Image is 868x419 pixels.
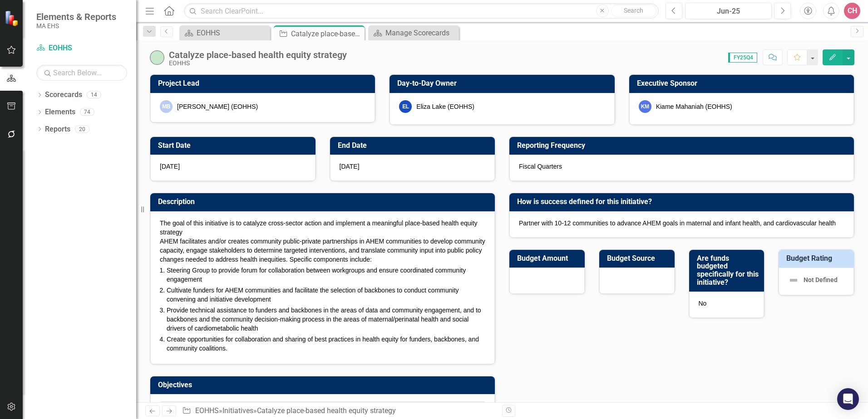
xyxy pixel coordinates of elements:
[786,254,849,263] h3: Budget Rating
[517,254,580,263] h3: Budget Amount
[36,65,127,81] input: Search Below...
[75,125,89,133] div: 20
[607,254,670,263] h3: Budget Source
[699,300,707,307] span: No
[397,79,610,88] h3: Day-to-Day Owner
[197,27,268,39] div: EOHHS
[399,100,412,113] div: EL
[688,6,769,17] div: Jun-25
[167,267,466,283] span: Steering Group to provide forum for collaboration between workgroups and ensure coordinated commu...
[160,163,180,170] span: [DATE]
[158,79,370,88] h3: Project Lead
[45,124,70,135] a: Reports
[637,79,849,88] h3: Executive Sponsor
[182,406,495,416] div: » »
[624,7,643,14] span: Search
[158,198,490,206] h3: Description
[87,91,101,99] div: 14
[80,108,94,116] div: 74
[169,50,347,60] div: Catalyze place-based health equity strategy
[160,100,173,113] div: MB
[519,219,844,228] p: Partner with 10-12 communities to advance AHEM goals in maternal and infant health, and cardiovas...
[167,287,459,303] span: Cultivate funders for AHEM communities and facilitate the selection of backbones to conduct commu...
[639,100,651,113] div: KM
[517,141,849,150] h3: Reporting Frequency
[195,406,219,415] a: EOHHS
[177,102,258,111] div: [PERSON_NAME] (EOHHS)
[656,102,732,111] div: Kiame Mahaniah (EOHHS)
[385,27,457,39] div: Manage Scorecards
[150,50,164,65] img: On-track
[45,90,82,100] a: Scorecards
[160,219,485,237] p: The goal of this initiative is to catalyze cross-sector action and implement a meaningful place-b...
[184,3,659,19] input: Search ClearPoint...
[837,388,859,410] div: Open Intercom Messenger
[160,238,485,263] span: AHEM facilitates and/or creates community public-private partnerships in AHEM communities to deve...
[45,107,75,117] a: Elements
[338,141,491,150] h3: End Date
[158,381,490,389] h3: Objectives
[4,10,21,27] img: ClearPoint Strategy
[416,102,474,111] div: Eliza Lake (EOHHS)
[804,276,838,283] span: Not Defined
[340,163,360,170] span: [DATE]
[370,27,457,39] a: Manage Scorecards
[169,60,347,67] div: EOHHS
[509,155,854,181] div: Fiscal Quarters
[167,307,481,332] span: Provide technical assistance to funders and backbones in the areas of data and community engageme...
[182,27,268,39] a: EOHHS
[167,336,479,352] span: Create opportunities for collaboration and sharing of best practices in health equity for funders...
[291,28,362,39] div: Catalyze place-based health equity strategy
[728,53,757,63] span: FY25Q4
[36,43,127,54] a: EOHHS
[222,406,253,415] a: Initiatives
[158,141,311,150] h3: Start Date
[685,3,772,19] button: Jun-25
[36,11,116,22] span: Elements & Reports
[36,22,116,29] small: MA EHS
[611,5,656,17] button: Search
[697,254,760,286] h3: Are funds budgeted specifically for this initiative?
[257,406,396,415] div: Catalyze place-based health equity strategy
[517,198,849,206] h3: How is success defined for this initiative?
[844,3,860,19] button: CH
[788,275,799,286] img: Not Defined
